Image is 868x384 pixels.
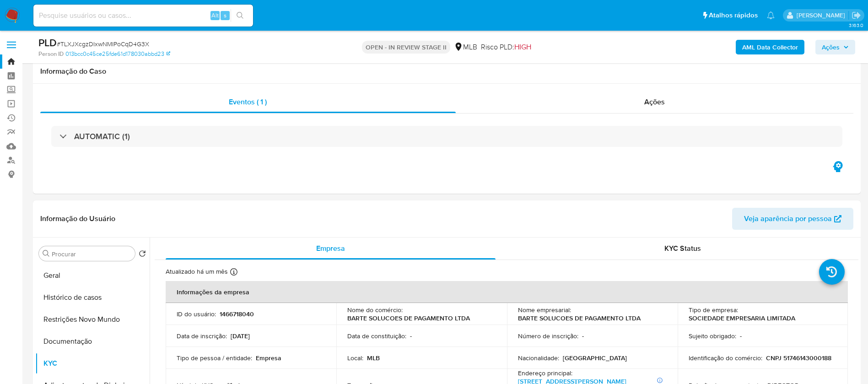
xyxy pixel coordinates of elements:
p: [GEOGRAPHIC_DATA] [563,354,627,362]
p: BARTE SOLUCOES DE PAGAMENTO LTDA [347,314,470,322]
p: Empresa [256,354,281,362]
button: Geral [35,265,150,287]
span: HIGH [514,42,531,52]
input: Pesquise usuários ou casos... [33,10,253,22]
a: 013bcc0c45ce25fde61d178030abbd23 [65,50,170,58]
span: Veja aparência por pessoa [744,208,832,230]
button: KYC [35,352,150,374]
p: Endereço principal : [518,369,572,377]
span: Risco PLD: [481,42,531,52]
a: Notificações [767,11,775,19]
p: renata.fdelgado@mercadopago.com.br [797,11,848,20]
p: CNPJ 51746143000188 [766,354,831,362]
p: OPEN - IN REVIEW STAGE II [362,41,450,54]
span: Atalhos rápidos [709,11,758,20]
input: Procurar [52,250,131,258]
h3: AUTOMATIC (1) [74,131,130,141]
div: MLB [454,42,477,52]
button: Veja aparência por pessoa [732,208,853,230]
th: Informações da empresa [166,281,848,303]
button: AML Data Collector [736,40,804,54]
p: Sujeito obrigado : [689,332,736,340]
span: Eventos ( 1 ) [229,97,267,107]
p: Nome empresarial : [518,306,571,314]
p: Data de constituição : [347,332,406,340]
div: AUTOMATIC (1) [51,126,842,147]
p: - [410,332,412,340]
p: Identificação do comércio : [689,354,762,362]
span: Alt [211,11,219,20]
b: PLD [38,35,57,50]
p: - [740,332,742,340]
p: Nome do comércio : [347,306,403,314]
span: Empresa [316,243,345,254]
span: s [224,11,226,20]
h1: Informação do Usuário [40,214,115,223]
button: Procurar [43,250,50,257]
p: ID do usuário : [177,310,216,318]
p: Tipo de pessoa / entidade : [177,354,252,362]
button: Retornar ao pedido padrão [139,250,146,260]
h1: Informação do Caso [40,67,853,76]
p: Local : [347,354,363,362]
p: Número de inscrição : [518,332,578,340]
button: search-icon [231,9,249,22]
span: Ações [822,40,840,54]
p: 1466718040 [220,310,254,318]
button: Restrições Novo Mundo [35,308,150,330]
p: MLB [367,354,380,362]
button: Ações [815,40,855,54]
p: BARTE SOLUCOES DE PAGAMENTO LTDA [518,314,641,322]
b: AML Data Collector [742,40,798,54]
p: Tipo de empresa : [689,306,738,314]
p: Atualizado há um mês [166,267,228,276]
p: Data de inscrição : [177,332,227,340]
b: Person ID [38,50,64,58]
span: # TLXJXcgzDIxwNMIPoCqD4G3X [57,39,149,49]
p: [DATE] [231,332,250,340]
p: - [582,332,584,340]
span: KYC Status [664,243,701,254]
a: Sair [852,11,861,20]
button: Histórico de casos [35,287,150,308]
p: SOCIEDADE EMPRESARIA LIMITADA [689,314,795,322]
p: Nacionalidade : [518,354,559,362]
span: Ações [644,97,665,107]
button: Documentação [35,330,150,352]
